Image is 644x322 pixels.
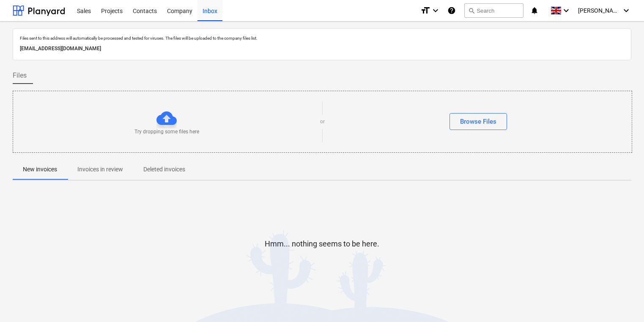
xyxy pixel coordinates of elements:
p: New invoices [23,165,57,174]
button: Browse Files [449,113,507,130]
p: Try dropping some files here [134,128,199,135]
i: format_size [420,5,430,16]
p: Hmm... nothing seems to be here. [265,239,379,249]
span: search [468,7,475,14]
span: Files [13,70,27,81]
iframe: Chat Widget [602,281,644,322]
i: keyboard_arrow_down [430,5,441,16]
i: keyboard_arrow_down [621,5,631,16]
p: Deleted invoices [143,165,185,174]
div: Browse Files [460,116,496,127]
p: Files sent to this address will automatically be processed and tested for viruses. The files will... [20,35,624,41]
i: notifications [530,5,539,16]
i: Knowledge base [447,5,456,16]
p: [EMAIL_ADDRESS][DOMAIN_NAME] [20,44,624,53]
p: Invoices in review [77,165,123,174]
i: keyboard_arrow_down [561,5,571,16]
span: [PERSON_NAME] [578,7,620,14]
p: or [320,118,325,125]
div: Try dropping some files hereorBrowse Files [13,91,632,153]
button: Search [464,3,523,18]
